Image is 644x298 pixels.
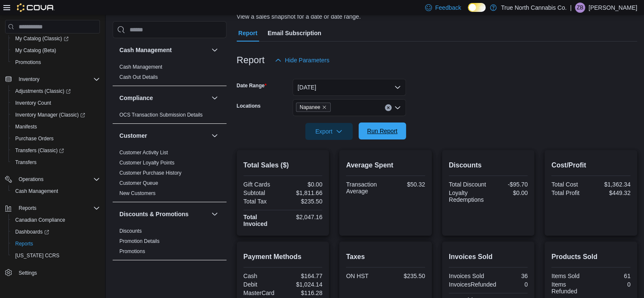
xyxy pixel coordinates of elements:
div: MasterCard [243,290,281,296]
div: $116.28 [285,290,322,296]
a: Manifests [12,122,40,132]
button: Operations [15,174,47,184]
div: Total Profit [551,189,589,196]
span: My Catalog (Beta) [15,47,56,54]
div: $1,811.66 [285,189,322,196]
button: [DATE] [293,79,406,96]
span: Promotions [12,57,100,67]
span: Export [310,123,348,140]
span: Canadian Compliance [12,215,100,225]
button: Reports [15,203,40,213]
a: Purchase Orders [12,134,57,144]
span: Cash Management [12,186,100,196]
button: Purchase Orders [8,133,103,145]
a: Transfers (Classic) [12,145,67,156]
a: Adjustments (Classic) [8,85,103,97]
div: Items Sold [551,273,589,279]
a: My Catalog (Beta) [12,45,60,56]
h3: Report [237,55,265,65]
input: Dark Mode [468,3,486,12]
span: Canadian Compliance [15,217,65,223]
a: OCS Transaction Submission Details [119,112,203,118]
div: $0.00 [490,189,528,196]
span: Purchase Orders [15,135,54,142]
div: $1,024.14 [285,281,322,288]
button: Customer [119,131,208,140]
a: Discounts [119,228,142,234]
a: Cash Out Details [119,74,158,80]
span: Inventory [15,74,100,84]
h2: Cost/Profit [551,160,630,170]
a: Dashboards [8,226,103,238]
span: Inventory Count [12,98,100,108]
div: 61 [593,273,630,279]
h2: Discounts [449,160,528,170]
span: Cash Management [15,188,58,195]
span: Adjustments (Classic) [12,86,100,96]
span: Customer Loyalty Points [119,159,174,166]
span: Cash Management [119,64,162,70]
span: OCS Transaction Submission Details [119,111,203,118]
span: Operations [19,176,44,183]
span: Hide Parameters [285,56,329,64]
div: 36 [490,273,528,279]
span: Run Report [367,127,398,135]
button: Settings [2,267,103,279]
button: [US_STATE] CCRS [8,250,103,262]
span: My Catalog (Classic) [15,35,69,42]
div: Gift Cards [243,181,281,188]
span: Dashboards [15,228,49,235]
a: My Catalog (Classic) [12,33,72,44]
div: $164.77 [285,273,322,279]
span: Dashboards [12,227,100,237]
span: Operations [15,174,100,184]
h3: Cash Management [119,46,172,54]
h2: Products Sold [551,252,630,262]
button: Compliance [119,94,208,102]
span: Reports [12,239,100,249]
button: Clear input [385,104,392,111]
div: -$95.70 [490,181,528,188]
button: Cash Management [119,46,208,54]
span: Washington CCRS [12,251,100,261]
button: Cash Management [8,185,103,197]
span: Napanee [296,103,331,112]
div: Invoices Sold [449,273,486,279]
span: Reports [15,240,33,247]
a: Transfers (Classic) [8,145,103,156]
span: Feedback [435,3,461,12]
a: Customer Activity List [119,150,168,156]
span: Napanee [300,103,321,111]
span: Promotions [119,248,145,255]
div: Total Cost [551,181,589,188]
h2: Total Sales ($) [243,160,323,170]
a: New Customers [119,190,155,196]
h2: Average Spent [346,160,425,170]
button: Cash Management [210,45,220,55]
div: $50.32 [387,181,425,188]
span: My Catalog (Classic) [12,33,100,44]
span: Customer Activity List [119,149,168,156]
button: Open list of options [394,104,401,111]
div: 0 [593,281,630,288]
img: Cova [17,3,55,12]
a: Dashboards [12,227,53,237]
span: Customer Purchase History [119,170,182,176]
h2: Payment Methods [243,252,323,262]
span: Inventory Manager (Classic) [15,111,85,118]
div: $1,362.34 [593,181,630,188]
h2: Taxes [346,252,425,262]
div: ON HST [346,273,384,279]
div: $449.32 [593,189,630,196]
button: Canadian Compliance [8,214,103,226]
button: Export [305,123,353,140]
a: Promotion Details [119,238,160,244]
h2: Invoices Sold [449,252,528,262]
h3: Compliance [119,94,153,102]
a: Inventory Manager (Classic) [8,109,103,121]
button: Operations [2,173,103,185]
span: Reports [15,203,100,213]
span: Settings [15,267,100,278]
span: Settings [19,270,37,276]
a: Reports [12,239,36,249]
